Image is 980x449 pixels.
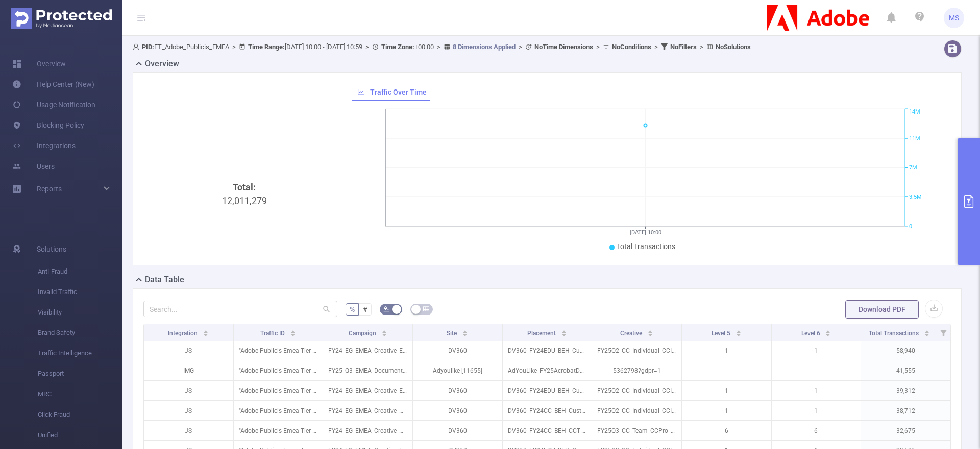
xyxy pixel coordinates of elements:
span: Solutions [37,239,66,259]
b: Time Range: [248,43,285,51]
a: Reports [37,178,62,199]
span: Campaign [349,330,378,337]
span: > [229,43,239,51]
b: Time Zone: [381,43,414,51]
b: No Time Dimensions [534,43,593,51]
p: 1 [682,341,771,361]
p: FY25Q2_CC_Individual_CCIAllApps_za_en_Imaginarium_AN_300x250_NA_BAU.gif [5366201] [592,381,681,400]
span: Total Transactions [869,330,920,337]
span: Traffic Intelligence [38,343,122,364]
p: 39,312 [861,381,950,400]
i: icon: caret-down [203,332,209,335]
p: 6 [682,421,771,440]
span: Integration [168,330,199,337]
img: Protected Media [11,8,112,29]
p: "Adobe Publicis Emea Tier 1" [27133] [234,381,323,400]
p: AdYouLike_FY25AcrobatDemandCreation_PSP_Cohort-AdYouLike-ADC-ACRO-Partner_DE_DSK_ST_1200x627_Disc... [503,361,592,380]
span: Level 5 [712,330,732,337]
div: Sort [825,329,831,335]
i: icon: bg-colors [383,306,389,312]
tspan: [DATE] 10:00 [629,229,661,236]
i: icon: caret-up [203,329,209,332]
span: # [363,305,367,313]
i: icon: line-chart [357,88,364,96]
b: PID: [142,43,154,51]
span: MS [949,8,959,28]
span: Unified [38,425,122,445]
span: Passport [38,364,122,384]
span: > [593,43,603,51]
a: Usage Notification [12,95,95,115]
tspan: 7M [909,165,917,171]
div: Sort [462,329,468,335]
span: Click Fraud [38,405,122,425]
i: icon: caret-down [924,332,930,335]
p: DV360 [413,421,502,440]
p: DV360 [413,381,502,400]
i: icon: caret-down [648,332,653,335]
p: DV360_FY24EDU_BEH_CustomIntent_ZA_DSK_BAN_728x90 [7938820] [503,341,592,361]
tspan: 11M [909,135,920,142]
span: > [362,43,372,51]
p: JS [144,341,233,361]
a: Help Center (New) [12,74,94,95]
span: FT_Adobe_Publicis_EMEA [DATE] 10:00 - [DATE] 10:59 +00:00 [133,43,751,51]
p: DV360 [413,401,502,420]
p: 41,555 [861,361,950,380]
p: FY25Q2_CC_Individual_CCIAllApps_za_en_Imaginarium_AN_728x90_NA_BAU.gif [5366221] [592,341,681,361]
p: DV360 [413,341,502,361]
div: Sort [203,329,209,335]
i: icon: caret-up [736,329,741,332]
i: icon: caret-down [381,332,387,335]
i: icon: caret-down [290,332,296,335]
i: icon: caret-down [462,332,468,335]
div: Sort [647,329,653,335]
b: No Conditions [612,43,651,51]
div: Sort [924,329,930,335]
tspan: 0 [909,223,912,230]
span: % [350,305,355,313]
div: 12,011,279 [148,180,341,352]
i: icon: caret-down [825,332,831,335]
span: > [434,43,444,51]
span: Total Transactions [617,242,675,251]
a: Integrations [12,136,76,156]
h2: Overview [145,58,179,70]
span: Invalid Traffic [38,282,122,302]
p: FY24_EG_EMEA_Creative_EDU_Acquisition_Buy_4200323233_P36036 [225039] [323,381,412,400]
a: Users [12,156,55,176]
p: FY24_EG_EMEA_Creative_CCM_Acquisition_Buy_4200323233_P36036 [225038] [323,401,412,420]
p: 58,940 [861,341,950,361]
p: 6 [772,421,861,440]
p: 1 [682,401,771,420]
span: > [516,43,525,51]
p: FY24_EG_EMEA_Creative_EDU_Acquisition_Buy_4200323233_P36036 [225039] [323,341,412,361]
i: icon: caret-up [924,329,930,332]
tspan: 14M [909,109,920,116]
p: 1 [772,341,861,361]
p: FY24_EG_EMEA_Creative_CCM_Acquisition_Buy_4200323233_P36036 [225038] [323,421,412,440]
span: Visibility [38,302,122,323]
p: 1 [682,381,771,400]
tspan: 3.5M [909,194,922,200]
p: FY25Q2_CC_Individual_CCIAllApps_it_it_Imaginarium_AN_300x250_NA_BAU.gif [5366045] [592,401,681,420]
div: Sort [561,329,567,335]
p: FY25Q3_CC_Team_CCPro_NG_EN_IntroPricing_ST_300x250_NA_NA.jpg [5500798] [592,421,681,440]
span: > [697,43,706,51]
i: icon: caret-up [561,329,567,332]
p: Adyoulike [11655] [413,361,502,380]
u: 8 Dimensions Applied [453,43,516,51]
b: No Solutions [716,43,751,51]
p: JS [144,381,233,400]
div: Sort [736,329,742,335]
p: 38,712 [861,401,950,420]
a: Blocking Policy [12,115,84,136]
b: Total: [233,182,256,192]
b: No Filters [670,43,697,51]
p: "Adobe Publicis Emea Tier 1" [27133] [234,341,323,361]
h2: Data Table [145,274,184,286]
p: 1 [772,381,861,400]
span: Level 6 [801,330,822,337]
p: 5362798?gdpr=1 [592,361,681,380]
a: Overview [12,54,66,74]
